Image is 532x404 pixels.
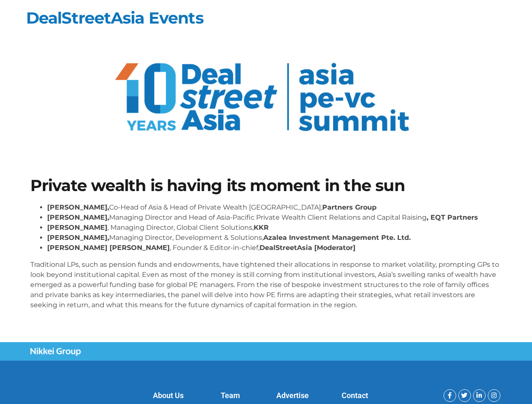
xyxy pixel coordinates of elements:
[30,260,502,310] p: Traditional LPs, such as pension funds and endowments, have tightened their allocations in respon...
[322,203,377,211] strong: Partners Group
[221,391,240,400] a: Team
[47,202,502,213] li: Co-Head of Asia & Head of Private Wealth [GEOGRAPHIC_DATA],
[47,244,170,252] strong: [PERSON_NAME] [PERSON_NAME]
[47,234,109,242] strong: [PERSON_NAME],
[254,223,269,231] strong: KKR
[30,178,502,194] h1: Private wealth is having its moment in the sun
[47,223,107,231] strong: [PERSON_NAME]
[30,348,81,356] img: Nikkei Group
[47,243,502,253] li: , Founder & Editor-in-chief,
[259,244,356,252] strong: DealStreetAsia [Moderator]
[276,391,309,400] a: Advertise
[47,233,502,243] li: Managing Director, Development & Solutions,
[26,8,203,28] a: DealStreetAsia Events
[153,391,184,400] a: About Us
[47,213,502,223] li: Managing Director and Head of Asia-Pacific Private Wealth Client Relations and Capital Raising
[47,223,502,233] li: , Managing Director, Global Client Solutions,
[342,391,368,400] a: Contact
[47,213,109,221] strong: [PERSON_NAME],
[427,213,478,221] strong: , EQT Partners
[47,203,109,211] strong: [PERSON_NAME],
[263,234,411,242] strong: Azalea Investment Management Pte. Ltd.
